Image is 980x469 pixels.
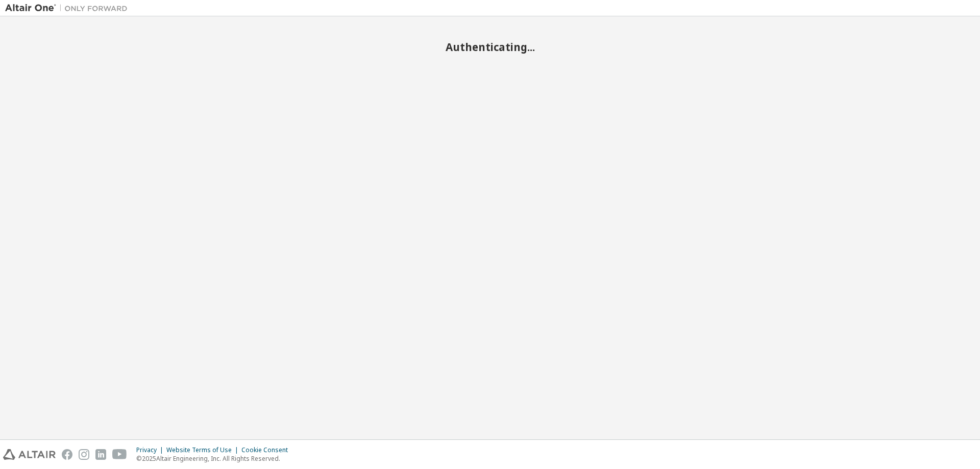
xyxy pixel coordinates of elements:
img: altair_logo.svg [3,449,56,460]
img: instagram.svg [79,449,89,460]
img: youtube.svg [112,449,127,460]
div: Website Terms of Use [166,446,241,454]
img: facebook.svg [62,449,72,460]
p: © 2025 Altair Engineering, Inc. All Rights Reserved. [136,454,294,463]
img: linkedin.svg [95,449,106,460]
div: Privacy [136,446,166,454]
div: Cookie Consent [241,446,294,454]
img: Altair One [5,3,133,13]
h2: Authenticating... [5,40,975,54]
